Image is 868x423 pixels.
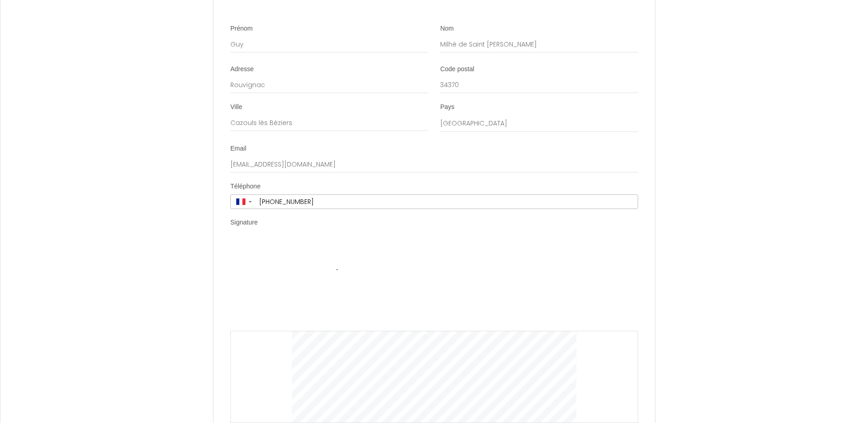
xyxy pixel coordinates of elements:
label: Nom [440,24,454,33]
label: Signature [230,218,258,227]
span: ▼ [248,200,253,204]
label: Code postal [440,65,474,74]
label: Email [230,144,246,153]
label: Pays [440,103,454,112]
input: +33 6 12 34 56 78 [256,195,638,209]
label: Téléphone [230,182,260,191]
label: Ville [230,103,242,112]
img: signature [292,240,577,331]
label: Prénom [230,24,253,33]
label: Adresse [230,65,254,74]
